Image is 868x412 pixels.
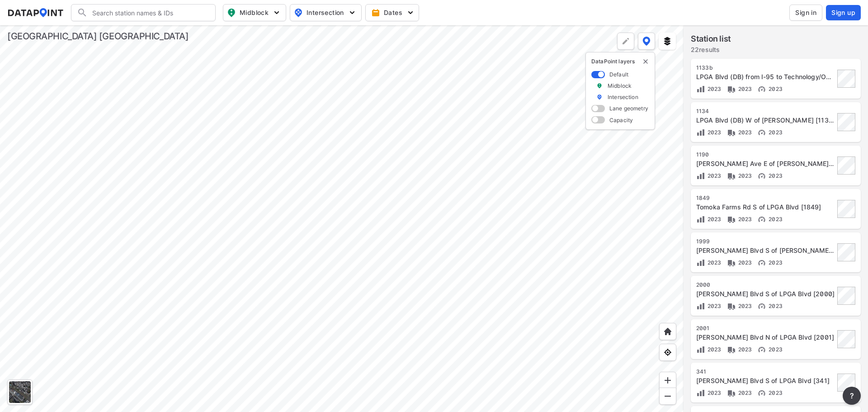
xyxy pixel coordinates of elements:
span: 2023 [705,216,722,223]
img: +Dz8AAAAASUVORK5CYII= [621,37,630,46]
div: 1849 [696,194,835,202]
img: Volume count [696,128,705,137]
img: Vehicle speed [757,345,766,354]
img: +XpAUvaXAN7GudzAAAAAElFTkSuQmCC [663,327,672,336]
div: Toggle basemap [7,379,33,405]
img: 5YPKRKmlfpI5mqlR8AD95paCi+0kK1fRFDJSaMmawlwaeJcJwk9O2fotCW5ve9gAAAAASUVORK5CYII= [272,8,281,17]
img: Vehicle speed [757,171,766,180]
div: Zoom out [659,388,676,405]
div: LPGA Blvd (DB) from I-95 to Technology/Outlet [1133b -NEW] [696,72,835,81]
button: Sign up [826,5,861,20]
span: Dates [373,8,413,17]
div: Williamson Blvd N of LPGA Blvd [2001] [696,333,835,342]
div: View my location [659,344,676,361]
div: 341 [696,368,835,375]
span: 2023 [736,129,752,136]
img: dataPointLogo.9353c09d.svg [7,8,64,17]
span: 2023 [705,172,722,179]
img: map_pin_mid.602f9df1.svg [226,7,237,18]
img: zeq5HYn9AnE9l6UmnFLPAAAAAElFTkSuQmCC [663,348,672,357]
span: 2023 [705,259,722,266]
button: DataPoint layers [638,33,655,50]
img: Vehicle class [727,258,736,267]
img: Vehicle speed [757,388,766,398]
img: 5YPKRKmlfpI5mqlR8AD95paCi+0kK1fRFDJSaMmawlwaeJcJwk9O2fotCW5ve9gAAAAASUVORK5CYII= [348,8,357,17]
img: 5YPKRKmlfpI5mqlR8AD95paCi+0kK1fRFDJSaMmawlwaeJcJwk9O2fotCW5ve9gAAAAASUVORK5CYII= [406,8,415,17]
span: Sign in [795,8,816,17]
img: Vehicle class [727,85,736,94]
span: 2023 [736,259,752,266]
a: Sign in [788,5,824,21]
button: Dates [365,4,419,21]
span: ? [848,390,855,401]
span: 2023 [766,85,783,92]
img: Vehicle class [727,345,736,354]
div: 2001 [696,325,835,332]
span: Intersection [294,7,356,18]
img: ZvzfEJKXnyWIrJytrsY285QMwk63cM6Drc+sIAAAAASUVORK5CYII= [663,376,672,385]
div: 1133b [696,64,835,71]
span: 2023 [766,346,783,353]
label: Station list [691,33,731,45]
button: more [843,387,861,405]
img: Vehicle speed [757,128,766,137]
button: Intersection [290,4,362,21]
img: Volume count [696,258,705,267]
img: Volume count [696,302,705,311]
img: Vehicle class [727,302,736,311]
img: Vehicle speed [757,215,766,224]
div: Mason Ave E of Williamson Blvd [1190] [696,159,835,168]
img: Volume count [696,85,705,94]
img: Volume count [696,171,705,180]
button: Midblock [223,4,286,21]
label: Intersection [608,93,638,101]
label: Default [609,71,628,78]
div: Williamson Blvd S of LPGA Blvd [2000] [696,289,835,298]
img: Vehicle speed [757,258,766,267]
span: 2023 [705,85,722,92]
div: Polygon tool [617,33,634,50]
label: Capacity [609,116,633,124]
div: LPGA Blvd (DB) W of Clyde Morris Blvd [1134] [696,116,835,125]
span: 2023 [736,389,752,396]
button: External layers [659,33,676,50]
span: 2023 [766,172,783,179]
span: 2023 [736,216,752,223]
span: 2023 [736,303,752,309]
img: Volume count [696,388,705,398]
span: 2023 [766,259,783,266]
img: layers.ee07997e.svg [663,37,672,46]
span: 2023 [766,216,783,223]
label: Midblock [608,82,632,90]
span: 2023 [736,346,752,353]
img: marker_Midblock.5ba75e30.svg [596,82,603,90]
span: 2023 [736,85,752,92]
div: 1190 [696,151,835,158]
span: 2023 [766,389,783,396]
span: 2023 [736,172,752,179]
span: 2023 [705,129,722,136]
img: marker_Intersection.6861001b.svg [596,93,603,101]
span: 2023 [705,303,722,309]
img: Volume count [696,215,705,224]
p: DataPoint layers [591,58,649,65]
img: Volume count [696,345,705,354]
span: 2023 [766,303,783,309]
span: Midblock [227,7,280,18]
label: Lane geometry [609,104,648,112]
label: 22 results [691,45,731,54]
img: Vehicle class [727,128,736,137]
div: 1134 [696,108,835,115]
button: Sign in [789,5,822,21]
div: Clyde Morris Blvd S of LPGA Blvd [341] [696,376,835,385]
img: Vehicle class [727,215,736,224]
img: Vehicle class [727,388,736,398]
div: Home [659,323,676,340]
div: Zoom in [659,372,676,389]
button: delete [642,58,649,65]
a: Sign up [824,5,861,20]
img: MAAAAAElFTkSuQmCC [663,392,672,401]
div: [GEOGRAPHIC_DATA] [GEOGRAPHIC_DATA] [7,30,189,43]
span: 2023 [705,389,722,396]
div: 2000 [696,281,835,289]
